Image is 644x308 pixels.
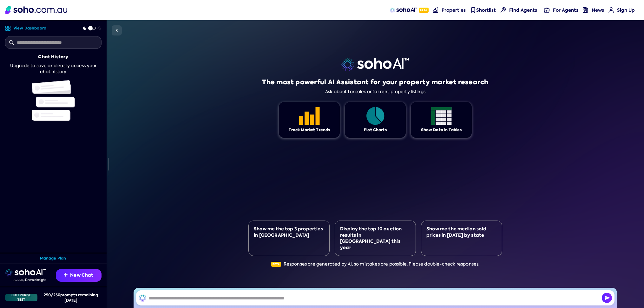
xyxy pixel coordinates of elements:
span: Beta [271,262,281,267]
img: Sidebar toggle icon [113,27,121,34]
img: Feature 1 icon [299,107,320,125]
div: Responses are generated by AI, so mistakes are possible. Please double-check responses. [271,261,480,267]
div: Show Data in Tables [421,127,462,133]
span: Beta [419,8,429,13]
img: news-nav icon [583,7,588,13]
a: Manage Plan [40,256,66,261]
span: Sign Up [617,7,635,13]
img: Recommendation icon [64,273,68,277]
img: Find agents icon [501,7,506,13]
span: Properties [442,7,466,13]
div: Ask about for sales or for rent property listings [325,89,425,94]
h1: The most powerful AI Assistant for your property market research [262,78,488,87]
span: For Agents [553,7,578,13]
img: sohoAI logo [390,8,417,13]
img: for-agents-nav icon [544,7,549,13]
div: Plot Charts [364,127,387,133]
img: Data provided by Domain Insight [13,279,46,282]
img: Feature 1 icon [365,107,386,125]
img: sohoai logo [5,269,46,277]
div: Show me the median sold prices in [DATE] by state [426,226,497,238]
div: 250 / 250 prompts remaining [DATE] [40,292,102,303]
button: New Chat [56,269,102,282]
div: Upgrade to save and easily access your chat history [5,63,102,75]
img: Chat history illustration [32,80,75,121]
span: Find Agents [509,7,537,13]
div: Track Market Trends [289,127,330,133]
img: for-agents-nav icon [608,7,614,13]
div: Enterprise Test [5,294,37,301]
span: Shortlist [476,7,496,13]
div: Display the top 10 auction results in [GEOGRAPHIC_DATA] this year [340,226,411,251]
img: SohoAI logo black [139,294,146,302]
span: News [592,7,604,13]
img: Send icon [602,293,612,303]
div: Show me the top 3 properties in [GEOGRAPHIC_DATA] [254,226,324,238]
img: sohoai logo [341,58,409,71]
button: Send [602,293,612,303]
img: shortlist-nav icon [470,7,476,13]
div: Chat History [38,54,68,60]
img: Feature 1 icon [431,107,452,125]
img: Soho Logo [5,6,67,14]
img: properties-nav icon [433,7,438,13]
a: View Dashboard [5,25,46,31]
